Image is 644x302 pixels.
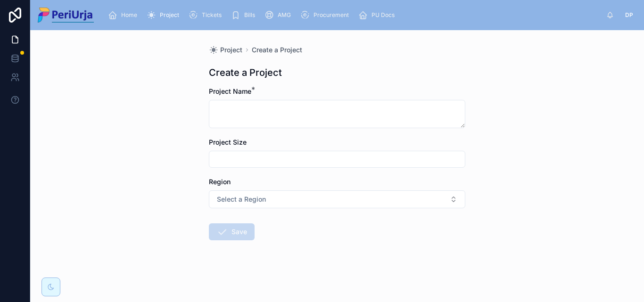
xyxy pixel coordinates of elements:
[228,7,262,24] a: Bills
[101,5,606,25] div: scrollable content
[262,7,297,24] a: AMG
[297,7,355,24] a: Procurement
[244,11,255,19] span: Bills
[372,11,395,19] span: PU Docs
[278,11,291,19] span: AMG
[355,7,401,24] a: PU Docs
[38,8,94,23] img: App logo
[121,11,137,19] span: Home
[209,66,282,79] h1: Create a Project
[209,87,251,95] span: Project Name
[209,45,242,55] a: Project
[105,7,144,24] a: Home
[160,11,179,19] span: Project
[252,45,302,55] a: Create a Project
[217,195,266,204] span: Select a Region
[220,45,242,55] span: Project
[209,178,231,186] span: Region
[202,11,222,19] span: Tickets
[625,11,633,19] span: DP
[186,7,228,24] a: Tickets
[209,190,465,208] button: Select Button
[314,11,349,19] span: Procurement
[144,7,186,24] a: Project
[209,138,247,146] span: Project Size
